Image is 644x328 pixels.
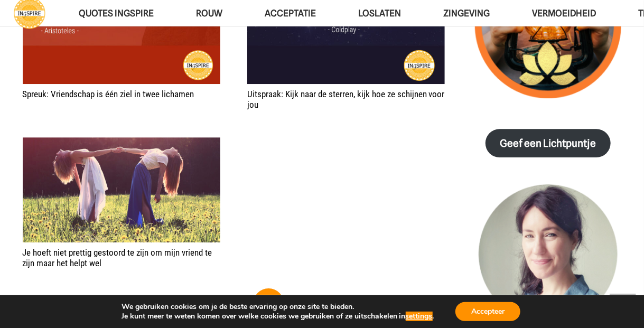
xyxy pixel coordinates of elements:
[196,8,222,18] span: ROUW
[500,137,596,149] strong: Geef een Lichtpuntje
[358,8,401,18] span: Loslaten
[253,288,285,320] span: Pagina 2
[406,312,433,321] button: settings
[532,8,596,18] span: VERMOEIDHEID
[79,8,154,18] span: QUOTES INGSPIRE
[443,8,490,18] span: Zingeving
[265,8,316,18] span: Acceptatie
[455,302,520,321] button: Accepteer
[23,247,212,268] a: Je hoeft niet prettig gestoord te zijn om mijn vriend te zijn maar het helpt wel
[218,288,249,320] a: Pagina 1
[247,89,445,110] a: Uitspraak: Kijk naar de sterren, kijk hoe ze schijnen voor jou
[23,89,194,99] a: Spreuk: Vriendschap is één ziel in twee lichamen
[23,137,220,243] a: Je hoeft niet prettig gestoord te zijn om mijn vriend te zijn maar het helpt wel
[486,129,611,158] a: Geef een Lichtpuntje
[122,312,434,321] p: Je kunt meer te weten komen over welke cookies we gebruiken of ze uitschakelen in .
[122,302,434,312] p: We gebruiken cookies om je de beste ervaring op onze site te bieden.
[610,294,636,320] a: Terug naar top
